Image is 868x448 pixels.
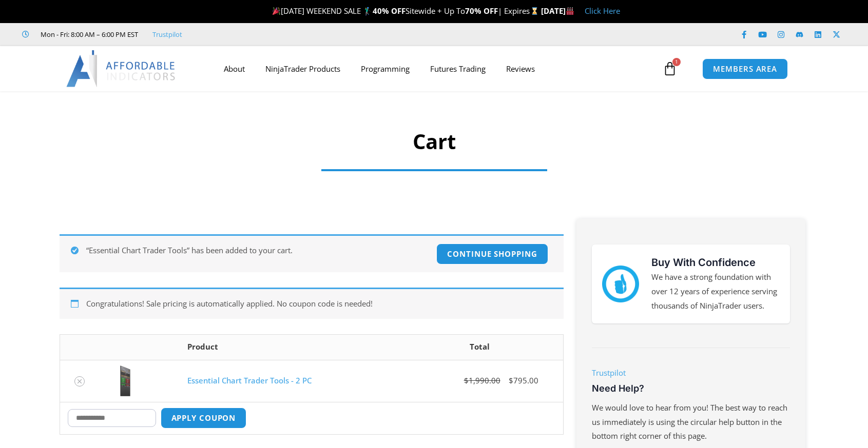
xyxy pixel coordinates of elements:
[74,376,85,386] a: Remove Essential Chart Trader Tools - 2 PC from cart
[436,243,548,264] a: Continue shopping
[373,6,406,16] strong: 40% OFF
[531,7,538,15] img: ⌛
[420,57,496,80] a: Futures Trading
[509,375,538,385] bdi: 795.00
[592,402,787,441] span: We would love to hear from you! The best way to reach us immediately is using the circular help b...
[592,382,790,394] h3: Need Help?
[464,375,469,385] span: $
[464,375,500,385] bdi: 1,990.00
[541,6,574,16] strong: [DATE]
[214,57,660,80] nav: Menu
[465,6,498,16] strong: 70% OFF
[397,335,563,360] th: Total
[38,28,138,40] span: Mon - Fri: 8:00 AM – 6:00 PM EST
[311,127,557,156] h1: Cart
[702,58,788,79] a: MEMBERS AREA
[161,408,247,429] button: Apply coupon
[66,50,177,87] img: LogoAI | Affordable Indicators – NinjaTrader
[214,57,255,80] a: About
[273,7,280,15] img: 🎉
[496,57,545,80] a: Reviews
[152,28,182,40] a: Trustpilot
[566,7,574,15] img: 🏭
[585,6,620,16] a: Click Here
[60,234,564,272] div: “Essential Chart Trader Tools” has been added to your cart.
[187,375,312,385] a: Essential Chart Trader Tools - 2 PC
[180,335,397,360] th: Product
[651,255,780,270] h3: Buy With Confidence
[60,288,564,319] div: Congratulations! Sale pricing is automatically applied. No coupon code is needed!
[651,270,780,313] p: We have a strong foundation with over 12 years of experience serving thousands of NinjaTrader users.
[255,57,351,80] a: NinjaTrader Products
[713,65,777,73] span: MEMBERS AREA
[592,368,626,378] a: Trustpilot
[602,266,639,302] img: mark thumbs good 43913 | Affordable Indicators – NinjaTrader
[270,6,541,16] span: [DATE] WEEKEND SALE 🏌️‍♂️ Sitewide + Up To | Expires
[509,375,513,385] span: $
[107,365,143,396] img: Essential Chart Trader Tools | Affordable Indicators – NinjaTrader
[647,54,692,84] a: 1
[351,57,420,80] a: Programming
[672,58,681,66] span: 1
